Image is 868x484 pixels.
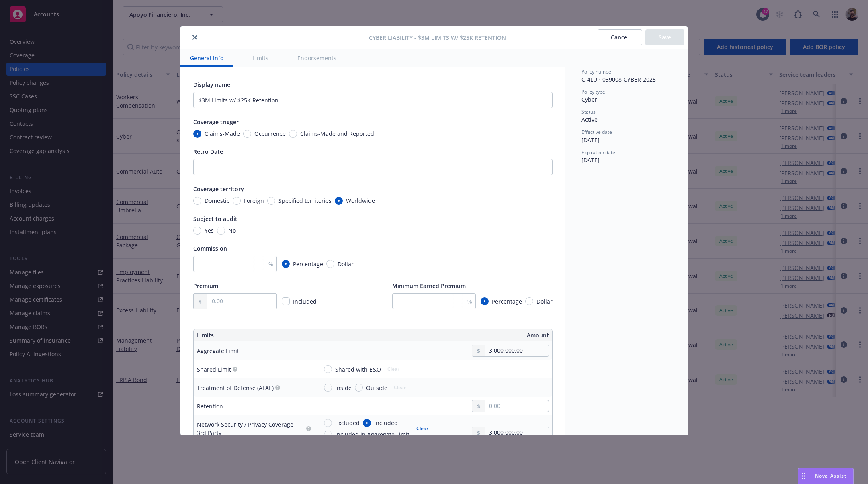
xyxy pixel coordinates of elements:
span: Claims-Made and Reported [300,129,374,138]
span: Percentage [293,260,323,268]
input: Claims-Made [193,130,201,138]
input: Inside [324,384,332,392]
span: Inside [335,384,352,392]
span: Claims-Made [205,129,240,138]
span: Expiration date [581,149,615,156]
input: Dollar [326,260,334,268]
span: Foreign [244,196,264,205]
input: Foreign [233,197,241,205]
input: Worldwide [335,197,343,205]
button: Cancel [598,29,642,45]
input: Included in Aggregate Limit [324,431,332,439]
input: Included [363,419,371,427]
span: Active [581,116,598,123]
span: No [228,226,236,235]
span: Display name [193,81,230,88]
input: Dollar [525,297,533,305]
span: Retro Date [193,148,223,155]
div: Shared Limit [197,365,231,374]
div: Treatment of Defense (ALAE) [197,384,274,392]
span: Specified territories [278,196,332,205]
th: Amount [377,329,552,341]
input: No [217,227,225,235]
span: Status [581,108,596,115]
input: Percentage [282,260,290,268]
span: Cyber [581,96,597,103]
span: Policy number [581,68,613,75]
span: Coverage trigger [193,118,239,126]
span: Effective date [581,129,612,135]
span: Minimum Earned Premium [392,282,466,290]
span: Included [293,298,317,305]
div: Network Security / Privacy Coverage - 3rd Party [197,420,305,437]
button: Clear [411,423,433,434]
input: Domestic [193,197,201,205]
span: Cyber Liability - $3M Limits w/ $25K Retention [369,33,506,42]
input: Claims-Made and Reported [289,130,297,138]
input: Outside [355,384,363,392]
div: Retention [197,402,223,410]
div: Aggregate Limit [197,347,239,355]
span: Domestic [205,196,229,205]
span: Nova Assist [815,472,847,479]
input: Specified territories [267,197,275,205]
button: Nova Assist [798,468,854,484]
button: General info [180,49,233,67]
input: Excluded [324,419,332,427]
input: Occurrence [243,130,251,138]
input: 0.00 [207,294,276,309]
span: Occurrence [254,129,286,138]
span: Included [374,419,398,427]
button: Limits [243,49,278,67]
span: Percentage [492,297,522,306]
span: Yes [205,226,214,235]
span: Worldwide [346,196,375,205]
span: Shared with E&O [335,365,381,374]
span: % [268,260,273,268]
input: Shared with E&O [324,365,332,373]
span: Commission [193,245,227,252]
span: % [467,297,472,306]
span: Premium [193,282,218,290]
span: C-4LUP-039008-CYBER-2025 [581,76,656,83]
input: 0.00 [485,400,549,412]
span: Dollar [338,260,354,268]
input: 0.00 [485,345,549,356]
span: Excluded [335,419,360,427]
span: [DATE] [581,136,600,144]
input: 0.00 [485,427,549,438]
span: [DATE] [581,156,600,164]
span: Outside [366,384,387,392]
input: Percentage [481,297,489,305]
span: Included in Aggregate Limit [335,430,409,439]
div: Drag to move [798,468,809,484]
span: Dollar [536,297,553,306]
button: Endorsements [288,49,346,67]
th: Limits [194,329,337,341]
span: Coverage territory [193,185,244,193]
button: close [190,33,200,42]
input: Yes [193,227,201,235]
span: Policy type [581,88,605,95]
span: Subject to audit [193,215,237,223]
